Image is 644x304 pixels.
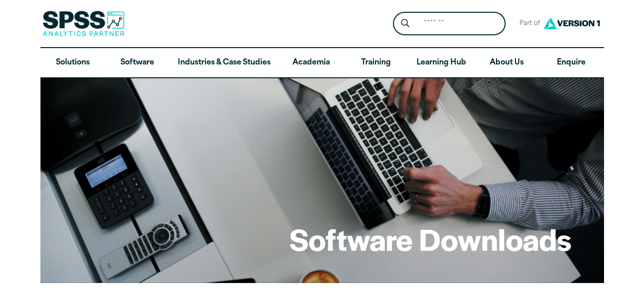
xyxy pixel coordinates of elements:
[40,48,604,78] nav: Desktop version of site main menu
[105,48,170,78] a: Software
[514,16,541,31] span: Part of
[279,48,343,78] a: Academia
[408,48,474,78] a: Learning Hub
[343,48,408,78] a: Training
[289,219,571,259] h1: Software Downloads
[40,48,105,78] a: Solutions
[539,48,604,78] a: Enquire
[393,12,506,36] form: Site Header Search Form
[170,48,279,78] a: Industries & Case Studies
[401,19,409,28] svg: Search magnifying glass icon
[474,48,539,78] a: About Us
[396,14,414,33] button: Search magnifying glass icon
[541,14,603,33] img: Version1 Logo
[43,11,124,36] img: SPSS Analytics Partner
